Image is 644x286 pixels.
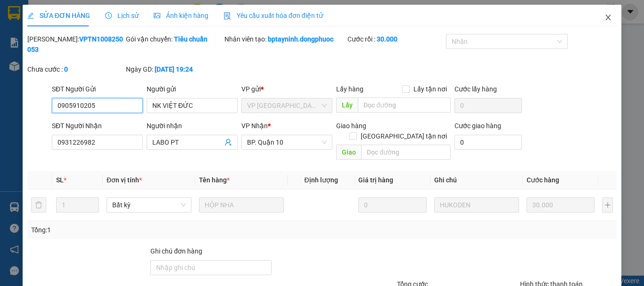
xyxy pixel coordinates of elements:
input: Cước giao hàng [454,135,522,150]
span: Giá trị hàng [358,176,393,184]
th: Ghi chú [430,171,523,189]
input: VD: Bàn, Ghế [199,197,284,212]
input: Ghi chú đơn hàng [150,260,272,275]
span: Nhận: [4,51,56,57]
span: close [604,14,612,21]
div: Tổng: 1 [31,225,249,235]
span: Yêu cầu xuất hóa đơn điện tử [223,12,323,19]
span: Lấy tận nơi [410,84,451,94]
span: Bất kỳ [112,198,186,212]
button: delete [31,197,46,212]
span: HÀ - [18,51,56,57]
span: Ảnh kiện hàng [154,12,208,19]
div: SĐT Người Gửi [52,84,143,94]
span: Giao hàng [336,122,366,130]
span: edit [27,12,34,19]
span: Cước hàng [527,176,559,184]
input: Dọc đường [361,145,451,160]
button: Close [595,5,621,31]
input: Cước lấy hàng [454,98,522,113]
b: 0 [64,65,68,73]
label: Cước lấy hàng [454,85,497,93]
span: VP [PERSON_NAME] [4,59,54,65]
input: Ghi Chú [434,197,519,212]
span: Gửi: [4,29,53,35]
div: Người gửi [147,84,238,94]
span: VP Nhận [241,122,268,130]
span: BP. Quận 10 [4,37,33,42]
span: -------------------------------------------- [6,44,79,50]
span: BP. Quận 10 [247,135,327,149]
b: [DATE] 19:24 [155,65,193,73]
div: Gói vận chuyển: [126,34,223,44]
label: Cước giao hàng [454,122,501,130]
div: Cước rồi : [347,34,444,44]
label: Ghi chú đơn hàng [150,247,202,255]
span: Tên hàng [199,176,230,184]
b: bptayninh.dongphuoc [268,35,333,43]
span: Định lượng [304,176,338,184]
span: 0375169552 [28,51,56,57]
span: In ngày: [3,7,58,12]
input: 0 [527,197,594,212]
span: user-add [224,139,232,146]
span: Giao [336,145,361,160]
div: Người nhận [147,121,238,131]
button: plus [602,197,613,212]
span: Lịch sử [105,12,139,19]
span: VP Tây Ninh [247,98,327,113]
div: Ngày GD: [126,64,223,74]
span: SL [56,176,64,184]
span: [GEOGRAPHIC_DATA] tận nơi [357,131,451,141]
div: SĐT Người Nhận [52,121,143,131]
div: [PERSON_NAME]: [27,34,124,55]
div: Chưa cước : [27,64,124,74]
span: clock-circle [105,12,112,19]
span: a ut - [14,29,54,35]
span: 0918875396 [25,29,53,35]
input: 0 [358,197,426,212]
img: icon [223,12,231,20]
span: 10:06:36 [DATE] [21,7,58,12]
div: VP gửi [241,84,332,94]
span: picture [154,12,160,19]
span: Lấy [336,98,358,113]
b: 30.000 [377,35,397,43]
b: Tiêu chuẩn [174,35,207,43]
div: Nhân viên tạo: [224,34,346,44]
span: Đơn vị tính [107,176,142,184]
span: Lấy hàng [336,85,363,93]
input: Dọc đường [358,98,451,113]
span: SỬA ĐƠN HÀNG [27,12,90,19]
strong: BIÊN NHẬN GỬI HÀNG [36,14,105,21]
